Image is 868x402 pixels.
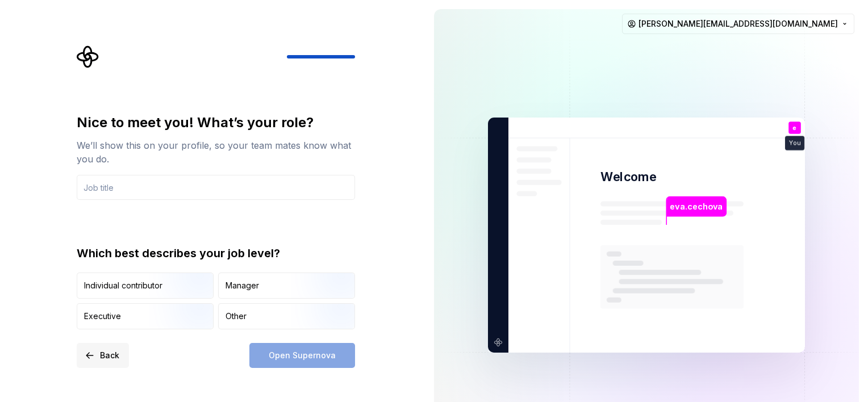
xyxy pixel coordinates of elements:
[226,280,259,291] div: Manager
[77,45,99,68] svg: Supernova Logo
[100,350,119,361] span: Back
[84,311,121,322] div: Executive
[77,343,129,368] button: Back
[77,245,355,261] div: Which best describes your job level?
[84,280,162,291] div: Individual contributor
[670,200,723,213] p: eva.cechova
[622,14,854,34] button: [PERSON_NAME][EMAIL_ADDRESS][DOMAIN_NAME]
[77,175,355,200] input: Job title
[789,140,800,146] p: You
[792,125,796,131] p: e
[77,114,355,132] div: Nice to meet you! What’s your role?
[639,18,838,30] span: [PERSON_NAME][EMAIL_ADDRESS][DOMAIN_NAME]
[226,311,247,322] div: Other
[600,169,656,185] p: Welcome
[77,139,355,166] div: We’ll show this on your profile, so your team mates know what you do.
